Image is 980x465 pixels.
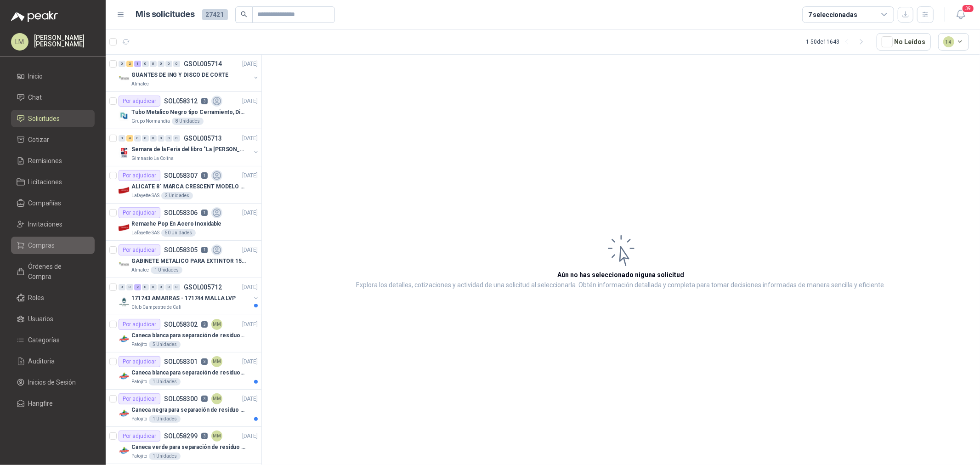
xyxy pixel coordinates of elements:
[119,371,130,382] img: Company Logo
[806,34,869,49] div: 1 - 50 de 11643
[11,237,95,254] a: Compras
[28,240,55,250] span: Compras
[131,229,159,237] p: Lafayette SAS
[131,118,170,125] p: Grupo Normandía
[164,210,198,216] p: SOL058306
[164,98,198,104] p: SOL058312
[28,177,62,187] span: Licitaciones
[242,97,258,106] p: [DATE]
[119,185,130,196] img: Company Logo
[952,6,969,23] button: 39
[149,415,181,423] div: 1 Unidades
[165,135,172,142] div: 0
[131,406,246,414] p: Caneca negra para separación de residuo 55 LT
[131,369,246,377] p: Caneca blanca para separación de residuos 10 LT
[131,415,147,423] p: Patojito
[173,135,180,142] div: 0
[242,60,258,68] p: [DATE]
[106,427,261,464] a: Por adjudicarSOL0582993MM[DATE] Company LogoCaneca verde para separación de residuo 55 LTPatojito...
[164,433,198,439] p: SOL058299
[131,304,181,311] p: Club Campestre de Cali
[11,11,58,22] img: Logo peakr
[164,321,198,328] p: SOL058302
[119,207,160,218] div: Por adjudicar
[241,11,247,17] span: search
[119,110,130,121] img: Company Logo
[161,229,196,237] div: 50 Unidades
[11,173,95,191] a: Licitaciones
[184,284,222,290] p: GSOL005712
[119,319,160,330] div: Por adjudicar
[201,98,208,104] p: 3
[28,377,76,387] span: Inicios de Sesión
[938,33,969,51] button: 14
[11,395,95,412] a: Hangfire
[126,61,133,67] div: 2
[28,293,45,303] span: Roles
[119,147,130,159] img: Company Logo
[106,241,261,278] a: Por adjudicarSOL0583051[DATE] Company LogoGABINETE METALICO PARA EXTINTOR 15 LBAlmatec1 Unidades
[149,378,181,386] div: 1 Unidades
[11,152,95,170] a: Remisiones
[242,432,258,441] p: [DATE]
[161,192,193,199] div: 2 Unidades
[201,321,208,328] p: 3
[808,10,857,20] div: 7 seleccionadas
[242,395,258,403] p: [DATE]
[211,393,222,404] div: MM
[106,315,261,352] a: Por adjudicarSOL0583023MM[DATE] Company LogoCaneca blanca para separación de residuos 121 LTPatoj...
[11,110,95,127] a: Solicitudes
[877,33,931,51] button: No Leídos
[28,219,63,229] span: Invitaciones
[131,220,221,228] p: Remache Pop En Acero Inoxidable
[131,192,159,199] p: Lafayette SAS
[201,396,208,402] p: 3
[164,358,198,365] p: SOL058301
[131,378,147,386] p: Patojito
[119,284,125,290] div: 0
[962,4,974,13] span: 39
[164,396,198,402] p: SOL058300
[242,357,258,366] p: [DATE]
[131,267,149,274] p: Almatec
[34,34,95,47] p: [PERSON_NAME] [PERSON_NAME]
[119,282,260,311] a: 0 0 2 0 0 0 0 0 GSOL005712[DATE] Company Logo171743 AMARRAS - 171744 MALLA LVPClub Campestre de Cali
[149,453,181,460] div: 1 Unidades
[201,172,208,179] p: 1
[119,61,125,67] div: 0
[242,209,258,217] p: [DATE]
[211,356,222,367] div: MM
[119,408,130,419] img: Company Logo
[158,284,164,290] div: 0
[11,131,95,148] a: Cotizar
[119,58,260,88] a: 0 2 1 0 0 0 0 0 GSOL005714[DATE] Company LogoGUANTES DE ING Y DISCO DE CORTEAlmatec
[28,335,60,345] span: Categorías
[158,61,164,67] div: 0
[28,198,62,208] span: Compañías
[28,261,86,282] span: Órdenes de Compra
[11,68,95,85] a: Inicio
[201,358,208,365] p: 3
[201,247,208,253] p: 1
[201,210,208,216] p: 1
[106,204,261,241] a: Por adjudicarSOL0583061[DATE] Company LogoRemache Pop En Acero InoxidableLafayette SAS50 Unidades
[11,258,95,285] a: Órdenes de Compra
[242,171,258,180] p: [DATE]
[28,398,53,408] span: Hangfire
[131,145,246,154] p: Semana de la Feria del libro "La [PERSON_NAME]"
[184,61,222,67] p: GSOL005714
[11,289,95,306] a: Roles
[134,61,141,67] div: 1
[131,257,246,266] p: GABINETE METALICO PARA EXTINTOR 15 LB
[119,334,130,345] img: Company Logo
[142,61,149,67] div: 0
[131,443,246,452] p: Caneca verde para separación de residuo 55 LT
[126,284,133,290] div: 0
[11,194,95,212] a: Compañías
[119,170,160,181] div: Por adjudicar
[106,92,261,129] a: Por adjudicarSOL0583123[DATE] Company LogoTubo Metalico Negro tipo Cerramiento, Diametro 1-1/2", ...
[211,319,222,330] div: MM
[172,118,204,125] div: 8 Unidades
[242,283,258,292] p: [DATE]
[558,270,685,280] h3: Aún no has seleccionado niguna solicitud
